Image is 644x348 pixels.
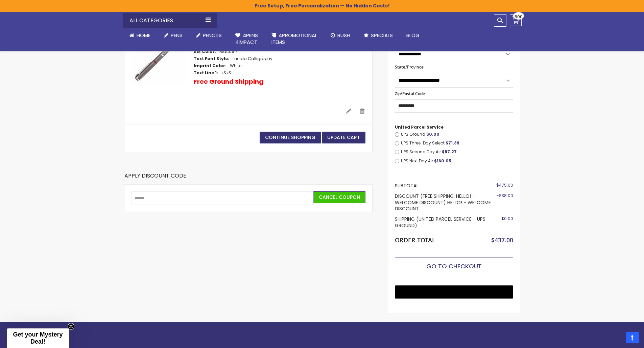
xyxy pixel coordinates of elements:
[131,30,187,85] img: Islander Softy Gel Pen with Stylus-Red
[271,32,317,46] span: 4PROMOTIONAL ITEMS
[322,132,365,143] button: Update Cart
[434,158,451,164] span: $160.05
[235,32,258,46] span: 4Pens 4impact
[221,70,232,76] dd: z&z&
[395,181,491,191] th: Subtotal
[68,323,74,330] button: Close teaser
[265,28,324,50] a: 4PROMOTIONALITEMS
[401,158,513,164] label: UPS Next Day Air
[395,285,513,299] button: Buy with GPay
[337,32,350,39] span: Rush
[395,193,475,206] span: Discount (FREE SHIPPING, HELLO! - WELCOME DISCOUNT)
[265,134,315,141] span: Continue Shopping
[124,172,186,185] strong: Apply Discount Code
[395,64,424,70] span: State/Province
[491,236,513,244] span: $437.00
[194,78,263,86] p: Free Ground Shipping
[446,140,459,146] span: $71.39
[327,134,360,141] span: Update Cart
[157,28,189,43] a: Pens
[406,32,420,39] span: Blog
[7,328,69,348] div: Get your Mystery Deal!Close teaser
[203,32,222,39] span: Pencils
[501,216,513,221] span: $0.00
[313,191,365,203] button: Cancel Coupon
[395,91,425,97] span: Zip/Postal Code
[319,194,360,200] span: Cancel Coupon
[497,193,513,198] span: -$38.00
[426,262,482,270] span: Go to Checkout
[395,124,444,130] span: United Parcel Service
[395,216,415,222] span: Shipping
[194,49,216,54] dt: Ink Color
[137,32,150,39] span: Home
[189,28,229,43] a: Pencils
[219,49,238,54] dd: Black ink
[588,330,644,348] iframe: Google Customer Reviews
[131,30,194,101] a: Islander Softy Gel Pen with Stylus-Red
[401,132,513,137] label: UPS Ground
[442,149,457,155] span: $87.27
[401,149,513,155] label: UPS Second Day Air
[229,28,265,50] a: 4Pens4impact
[123,28,157,43] a: Home
[194,70,218,76] dt: Text Line 1
[171,32,183,39] span: Pens
[395,216,485,229] span: (United Parcel Service - UPS Ground)
[515,14,523,20] span: 500
[233,56,272,61] dd: Lucida Calligraphy
[194,56,229,61] dt: Text Font Style
[510,14,522,26] a: 500
[357,28,400,43] a: Specials
[260,132,321,143] a: Continue Shopping
[194,63,226,69] dt: Imprint Color
[13,331,63,345] span: Get your Mystery Deal!
[400,28,426,43] a: Blog
[395,258,513,275] button: Go to Checkout
[426,131,439,137] span: $0.00
[230,63,241,69] dd: White
[395,235,435,244] strong: Order Total
[496,182,513,188] span: $475.00
[401,140,513,146] label: UPS Three-Day Select
[395,199,491,212] span: HELLO! - WELCOME DISCOUNT
[371,32,393,39] span: Specials
[123,13,217,28] div: All Categories
[324,28,357,43] a: Rush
